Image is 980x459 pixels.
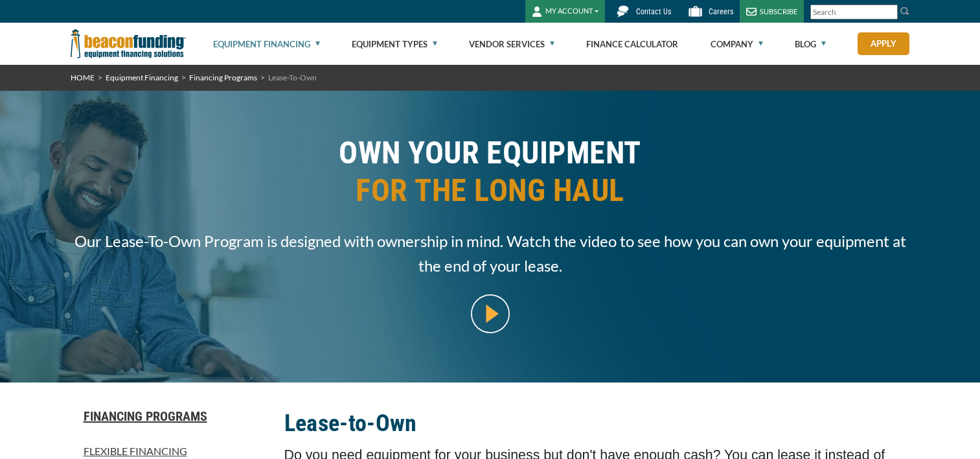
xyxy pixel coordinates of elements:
[71,229,910,278] span: Our Lease-To-Own Program is designed with ownership in mind. Watch the video to see how you can o...
[586,23,678,65] a: Finance Calculator
[284,408,910,438] h2: Lease-to-Own
[106,73,178,82] a: Equipment Financing
[352,23,437,65] a: Equipment Types
[636,7,671,16] span: Contact Us
[858,32,909,55] a: Apply
[71,172,910,209] span: FOR THE LONG HAUL
[795,23,826,65] a: Blog
[213,23,320,65] a: Equipment Financing
[884,7,895,18] a: Clear search text
[900,6,910,16] img: Search
[711,23,763,65] a: Company
[71,408,269,424] a: Financing Programs
[268,73,317,82] span: Lease-To-Own
[71,73,95,82] a: HOME
[71,23,186,65] img: Beacon Funding Corporation logo
[189,73,257,82] a: Financing Programs
[810,5,898,19] input: Search
[71,443,269,459] a: Flexible Financing
[709,7,733,16] span: Careers
[471,294,510,333] img: video modal pop-up play button
[71,134,910,219] h1: OWN YOUR EQUIPMENT
[469,23,554,65] a: Vendor Services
